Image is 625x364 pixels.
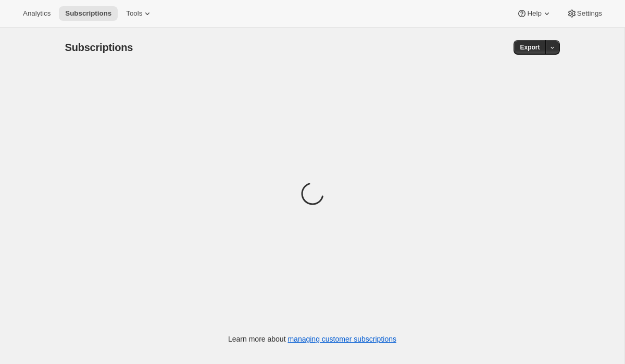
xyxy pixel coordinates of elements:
span: Subscriptions [65,42,133,53]
a: managing customer subscriptions [287,335,396,343]
button: Subscriptions [59,6,118,21]
span: Settings [577,9,602,18]
button: Settings [560,6,608,21]
button: Export [514,40,546,55]
button: Tools [120,6,159,21]
span: Analytics [23,9,51,18]
button: Analytics [17,6,57,21]
span: Tools [126,9,142,18]
span: Subscriptions [65,9,111,18]
span: Export [520,43,540,52]
p: Learn more about [228,334,396,344]
button: Help [510,6,558,21]
span: Help [527,9,541,18]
